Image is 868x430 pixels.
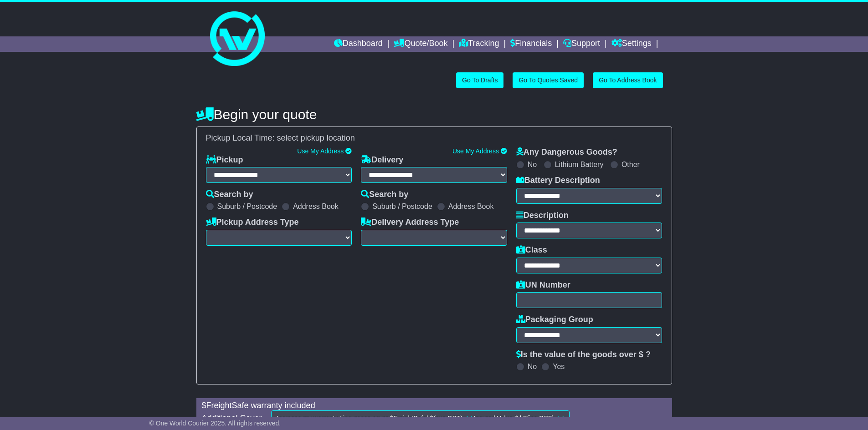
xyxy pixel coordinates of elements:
[197,401,671,411] div: $ FreightSafe warranty included
[516,147,617,157] label: Any Dangerous Goods?
[593,72,663,88] a: Go To Address Book
[621,160,640,169] label: Other
[196,107,672,122] h4: Begin your quote
[516,315,593,325] label: Packaging Group
[513,72,584,88] a: Go To Quotes Saved
[456,72,503,88] a: Go To Drafts
[516,211,569,221] label: Description
[361,218,459,228] label: Delivery Address Type
[553,362,565,371] label: Yes
[361,190,408,200] label: Search by
[516,245,547,255] label: Class
[277,415,388,422] span: Increase my warranty / insurance cover
[516,350,651,360] label: Is the value of the goods over $ ?
[448,202,494,211] label: Address Book
[293,202,339,211] label: Address Book
[206,218,299,228] label: Pickup Address Type
[516,280,570,290] label: UN Number
[390,415,464,422] span: $ FreightSafe
[297,147,344,155] a: Use My Address
[528,362,537,371] label: No
[201,133,667,143] div: Pickup Local Time:
[528,160,537,169] label: No
[563,36,600,52] a: Support
[361,155,403,165] label: Delivery
[426,415,462,422] span: | $ (exc GST)
[611,36,652,52] a: Settings
[452,147,499,155] a: Use My Address
[206,155,243,165] label: Pickup
[510,36,552,52] a: Financials
[474,415,564,422] span: Insured Value $
[197,414,267,424] div: Additional Cover
[516,176,600,186] label: Battery Description
[277,133,355,142] span: select pickup location
[372,202,432,211] label: Suburb / Postcode
[334,36,383,52] a: Dashboard
[149,420,281,427] span: © One World Courier 2025. All rights reserved.
[394,36,447,52] a: Quote/Book
[271,410,570,426] button: Increase my warranty / insurance cover $FreightSafe| $(exc GST) Insured Value $ | $(inc GST)
[459,36,499,52] a: Tracking
[217,202,277,211] label: Suburb / Postcode
[206,190,253,200] label: Search by
[555,160,604,169] label: Lithium Battery
[520,415,554,422] span: | $ (inc GST)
